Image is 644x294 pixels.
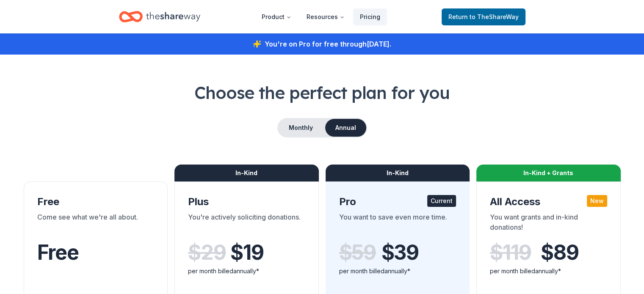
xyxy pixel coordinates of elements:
a: Returnto TheShareWay [442,8,525,25]
nav: Main [255,7,387,27]
div: per month billed annually* [490,266,607,276]
button: Monthly [278,119,323,137]
div: You're actively soliciting donations. [188,212,305,236]
span: $ 39 [381,241,419,264]
button: Annual [325,119,366,137]
h1: Choose the perfect plan for you [20,81,624,104]
div: In-Kind [326,165,470,181]
div: Come see what we're all about. [37,212,155,236]
span: Return [448,12,519,22]
a: Home [119,7,200,27]
div: In-Kind + Grants [476,165,621,181]
span: $ 19 [230,241,263,264]
div: Plus [188,195,305,209]
div: New [587,195,607,207]
span: Free [37,240,79,265]
div: Pro [339,195,456,209]
div: per month billed annually* [339,266,456,276]
button: Product [255,8,298,25]
div: Current [427,195,456,207]
a: Pricing [353,8,387,25]
div: You want to save even more time. [339,212,456,236]
div: You want grants and in-kind donations! [490,212,607,236]
div: Free [37,195,155,209]
span: to TheShareWay [470,13,519,20]
button: Resources [300,8,351,25]
div: In-Kind [174,165,319,181]
span: $ 89 [541,241,578,264]
div: All Access [490,195,607,209]
div: per month billed annually* [188,266,305,276]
